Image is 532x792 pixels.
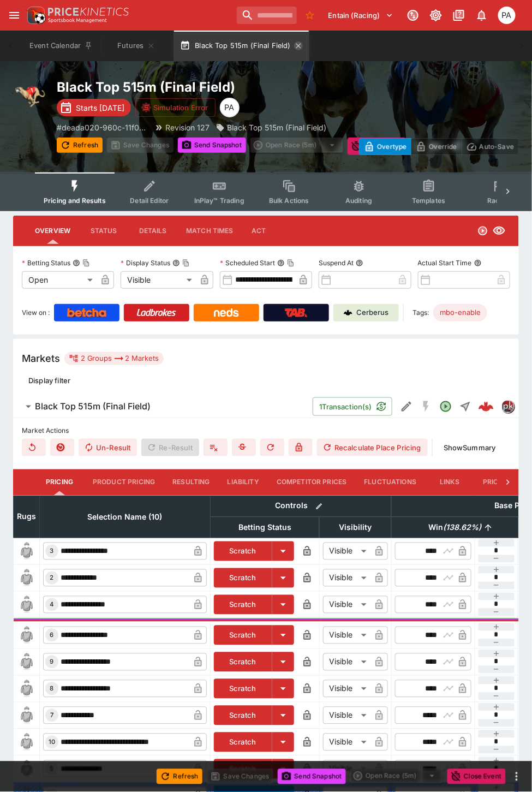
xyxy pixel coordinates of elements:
button: Clear Results [22,439,46,456]
label: Tags: [413,304,429,321]
button: open drawer [4,5,24,25]
button: Actions [242,218,291,244]
p: Actual Start Time [418,258,472,267]
em: ( 138.62 %) [443,521,481,534]
button: Edit Detail [397,397,416,416]
div: Open [22,271,97,289]
svg: Visible [493,224,506,237]
button: Scratch [214,568,272,588]
img: blank-silk.png [18,760,35,778]
button: ShowSummary [437,439,503,456]
button: Scratch [214,541,272,561]
button: Refresh [157,769,202,784]
button: Display filter [22,372,77,389]
div: Visible [323,596,370,614]
span: Pricing and Results [44,196,106,205]
button: Scratch [214,679,272,699]
p: Black Top 515m (Final Field) [227,122,326,133]
button: Suspend At [356,259,363,267]
p: Revision 127 [165,122,210,133]
img: blank-silk.png [18,734,35,751]
button: Scratch [214,595,272,615]
button: Simulation Error [135,98,216,117]
h6: Black Top 515m (Final Field) [35,401,151,412]
span: Visibility [327,521,384,534]
span: 7 [48,712,56,719]
button: Toggle light/dark mode [426,5,446,25]
button: Send Snapshot [278,769,346,784]
button: Status [79,218,128,244]
span: Racing [487,196,510,205]
div: Black Top 515m (Final Field) [216,122,326,133]
button: Notifications [472,5,492,25]
img: blank-silk.png [18,543,35,560]
button: Send Snapshot [178,138,246,153]
button: Scratch [214,652,272,672]
img: blank-silk.png [18,627,35,644]
button: Copy To Clipboard [82,259,90,267]
span: InPlay™ Trading [194,196,244,205]
h2: Copy To Clipboard [57,79,326,96]
div: Visible [323,543,370,560]
div: Visible [323,653,370,671]
svg: Open [477,225,488,236]
button: Open [436,397,456,416]
span: 6 [48,632,56,639]
button: Overview [26,218,79,244]
button: more [410,138,423,155]
button: Match Times [177,218,242,244]
button: Clear Losing Results [50,439,74,456]
span: Templates [412,196,445,205]
th: Controls [211,496,392,517]
p: Starts [DATE] [76,102,124,114]
p: Display Status [121,258,170,267]
span: 9 [48,658,56,666]
button: Documentation [449,5,469,25]
button: Peter Addley [495,3,519,27]
img: blank-silk.png [18,653,35,671]
div: split button [350,769,443,784]
p: Overtype [377,141,407,152]
p: Override [429,141,457,152]
span: Betting Status [226,521,303,534]
button: more [510,770,523,783]
button: Connected to PK [403,5,423,25]
a: Cerberus [333,304,399,321]
button: Remap Selection Target [260,439,284,456]
a: 10746026-8df8-4dfb-a99f-6d9ec2524938 [475,396,497,418]
button: Disable Provider resulting [289,439,313,456]
div: Peter Addley [220,98,240,117]
button: Scratch [214,759,272,779]
img: Betcha [67,308,106,317]
div: Visible [323,760,370,778]
div: 2 Groups 2 Markets [69,352,159,365]
span: 3 [48,547,56,555]
button: Betting StatusCopy To Clipboard [73,259,80,267]
th: Rugs [14,496,40,538]
img: PriceKinetics [48,8,129,16]
span: Selection Name (10) [76,511,175,524]
button: Details [128,218,177,244]
button: Bulk edit [312,499,326,514]
button: Display StatusCopy To Clipboard [172,259,180,267]
button: Links [425,469,474,496]
div: 10746026-8df8-4dfb-a99f-6d9ec2524938 [479,399,494,414]
img: Ladbrokes [136,308,176,317]
img: Neds [214,308,238,317]
img: logo-cerberus--red.svg [479,399,494,414]
p: Scheduled Start [220,258,275,267]
button: Actual Start Time [474,259,482,267]
div: Visible [323,707,370,724]
div: pricekinetics [501,400,515,413]
button: Select Tenant [322,7,400,24]
span: 2 [48,574,56,582]
button: Scratch [214,733,272,752]
div: Betting Target: cerberus [433,304,487,321]
img: blank-silk.png [18,569,35,587]
input: search [237,7,297,24]
button: Override [411,138,462,155]
div: Visible [323,627,370,644]
button: 1Transaction(s) [313,397,392,416]
img: greyhound_racing.png [13,79,48,114]
button: Scratch [214,706,272,725]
